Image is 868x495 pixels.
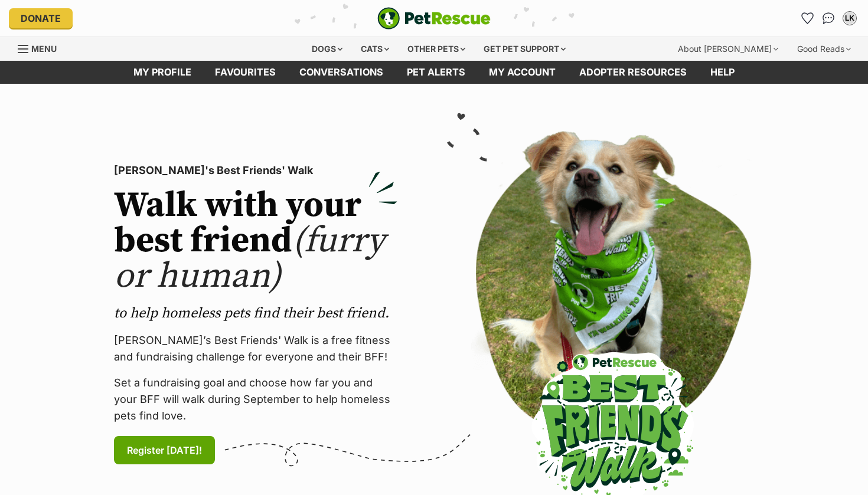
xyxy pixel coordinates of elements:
[9,8,73,28] a: Donate
[395,61,477,84] a: Pet alerts
[819,9,838,28] a: Conversations
[399,37,474,61] div: Other pets
[288,61,395,84] a: conversations
[203,61,288,84] a: Favourites
[798,9,817,28] a: Favourites
[114,436,215,464] a: Register [DATE]!
[353,37,397,61] div: Cats
[789,37,859,61] div: Good Reads
[823,12,835,24] img: chat-41dd97257d64d25036548639549fe6c8038ab92f7586957e7f3b1b290dea8141.svg
[798,9,859,28] ul: Account quick links
[114,219,385,299] span: (furry or human)
[114,162,397,179] p: [PERSON_NAME]'s Best Friends' Walk
[114,332,397,365] p: [PERSON_NAME]’s Best Friends' Walk is a free fitness and fundraising challenge for everyone and t...
[699,61,746,84] a: Help
[31,44,57,54] span: Menu
[477,61,567,84] a: My account
[567,61,699,84] a: Adopter resources
[840,9,859,28] button: My account
[475,37,574,61] div: Get pet support
[670,37,787,61] div: About [PERSON_NAME]
[114,304,397,323] p: to help homeless pets find their best friend.
[114,188,397,294] h2: Walk with your best friend
[127,443,202,457] span: Register [DATE]!
[304,37,351,61] div: Dogs
[377,7,491,29] img: logo-e224e6f780fb5917bec1dbf3a21bbac754714ae5b6737aabdf751b685950b380.svg
[844,12,856,24] div: LK
[18,37,65,58] a: Menu
[114,375,397,424] p: Set a fundraising goal and choose how far you and your BFF will walk during September to help hom...
[122,61,203,84] a: My profile
[377,7,491,29] a: PetRescue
